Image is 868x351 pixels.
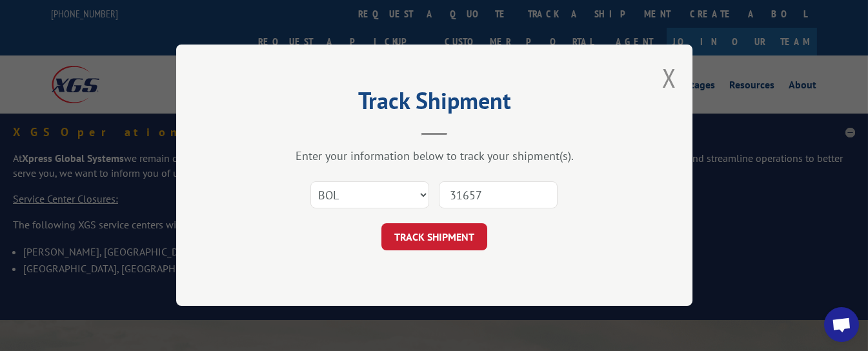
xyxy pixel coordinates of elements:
[381,224,487,251] button: TRACK SHIPMENT
[241,149,628,164] div: Enter your information below to track your shipment(s).
[824,307,859,342] a: Open chat
[241,92,628,116] h2: Track Shipment
[439,182,558,209] input: Number(s)
[662,61,676,95] button: Close modal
